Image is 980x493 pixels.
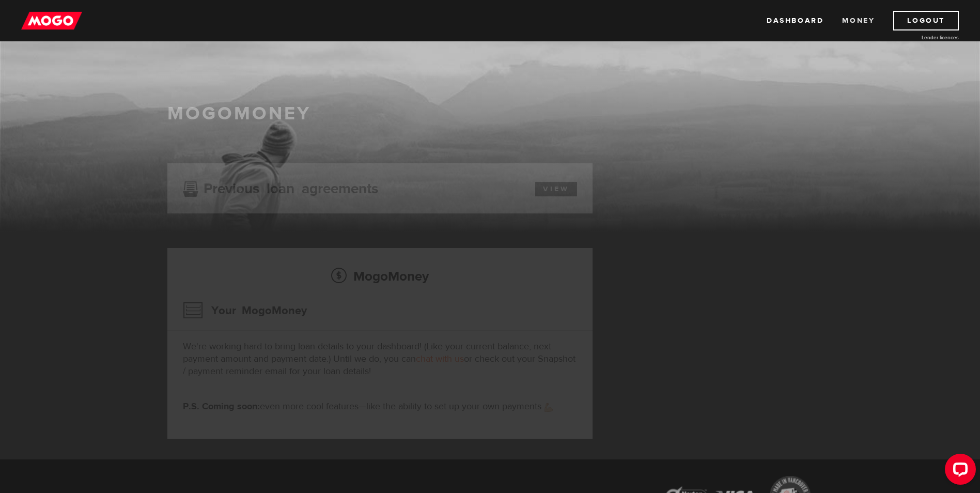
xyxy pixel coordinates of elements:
[535,182,577,196] a: View
[881,34,959,41] a: Lender licences
[167,103,813,125] h1: MogoMoney
[183,341,577,378] p: We're working hard to bring loan details to your dashboard! (Like your current balance, next paym...
[183,297,307,324] h3: Your MogoMoney
[767,11,823,30] a: Dashboard
[183,180,378,194] h3: Previous loan agreements
[893,11,959,30] a: Logout
[183,400,577,413] p: even more cool features—like the ability to set up your own payments
[842,11,875,30] a: Money
[183,400,260,412] strong: P.S. Coming soon:
[545,403,553,412] img: strong arm emoji
[416,353,464,365] a: chat with us
[21,11,82,30] img: mogo_logo-11ee424be714fa7cbb0f0f49df9e16ec.png
[937,450,980,493] iframe: LiveChat chat widget
[183,265,577,287] h2: MogoMoney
